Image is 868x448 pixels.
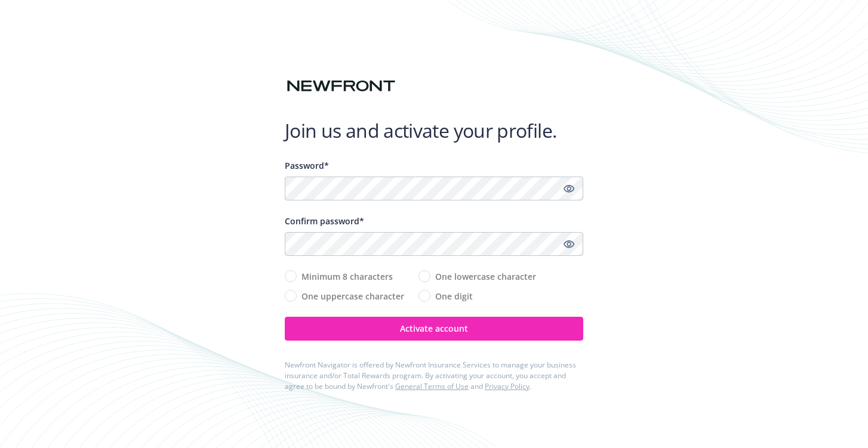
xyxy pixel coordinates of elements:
[562,181,576,196] a: Show password
[562,237,576,251] a: Show password
[435,290,473,302] span: One digit
[485,381,530,391] a: Privacy Policy
[301,290,404,302] span: One uppercase character
[285,76,398,97] img: Newfront logo
[285,360,583,392] div: Newfront Navigator is offered by Newfront Insurance Services to manage your business insurance an...
[285,160,329,171] span: Password*
[285,215,364,227] span: Confirm password*
[301,270,393,283] span: Minimum 8 characters
[285,177,583,200] input: Enter a unique password...
[400,323,468,334] span: Activate account
[285,119,583,143] h1: Join us and activate your profile.
[435,270,536,283] span: One lowercase character
[285,232,583,256] input: Confirm your unique password...
[395,381,469,391] a: General Terms of Use
[285,317,583,341] button: Activate account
